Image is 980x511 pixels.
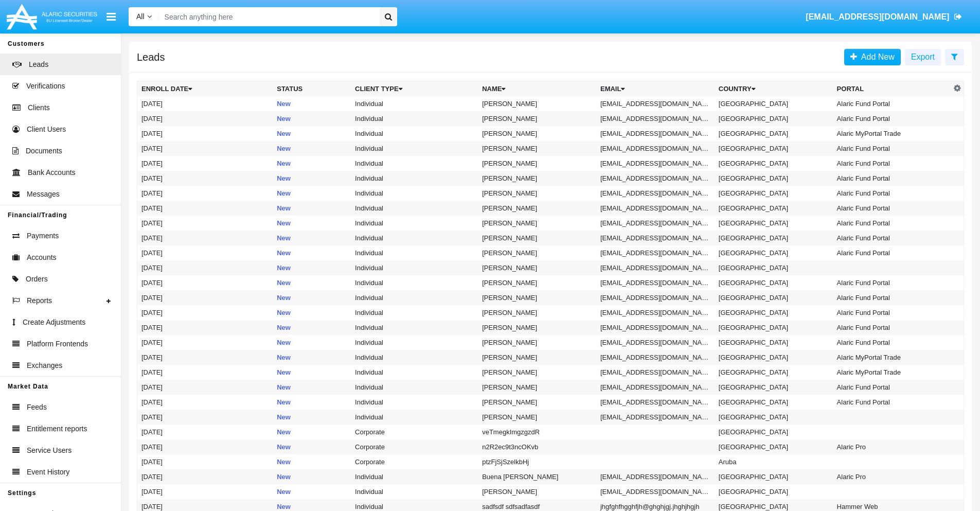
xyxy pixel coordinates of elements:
td: Individual [351,216,478,231]
td: [PERSON_NAME] [478,320,596,335]
td: Alaric Pro [833,439,951,454]
td: Individual [351,350,478,365]
td: New [273,380,351,395]
td: [DATE] [137,111,273,126]
td: [PERSON_NAME] [478,245,596,260]
td: [PERSON_NAME] [478,260,596,275]
td: Individual [351,305,478,320]
td: [GEOGRAPHIC_DATA] [715,156,833,171]
td: Corporate [351,454,478,469]
td: [DATE] [137,171,273,186]
td: [GEOGRAPHIC_DATA] [715,275,833,290]
td: Corporate [351,425,478,439]
td: [DATE] [137,96,273,111]
td: ptzFjSjSzelkbHj [478,454,596,469]
td: Buena [PERSON_NAME] [478,469,596,484]
span: Service Users [27,445,72,456]
td: [EMAIL_ADDRESS][DOMAIN_NAME] [596,469,715,484]
span: [EMAIL_ADDRESS][DOMAIN_NAME] [806,12,949,21]
span: Platform Frontends [27,339,88,349]
td: Individual [351,395,478,410]
td: [EMAIL_ADDRESS][DOMAIN_NAME] [596,156,715,171]
td: Individual [351,186,478,201]
td: [EMAIL_ADDRESS][DOMAIN_NAME] [596,96,715,111]
td: [PERSON_NAME] [478,96,596,111]
td: New [273,216,351,231]
span: Bank Accounts [28,167,76,178]
td: New [273,439,351,454]
td: [GEOGRAPHIC_DATA] [715,216,833,231]
span: Entitlement reports [27,424,87,434]
td: [DATE] [137,245,273,260]
td: [EMAIL_ADDRESS][DOMAIN_NAME] [596,111,715,126]
td: [DATE] [137,290,273,305]
td: [DATE] [137,365,273,380]
td: New [273,275,351,290]
span: Reports [27,295,52,306]
h5: Leads [137,53,165,61]
td: Alaric Fund Portal [833,245,951,260]
td: Alaric MyPortal Trade [833,365,951,380]
td: New [273,186,351,201]
td: [DATE] [137,231,273,245]
td: [EMAIL_ADDRESS][DOMAIN_NAME] [596,260,715,275]
td: [GEOGRAPHIC_DATA] [715,245,833,260]
td: Alaric Pro [833,469,951,484]
span: Exchanges [27,360,62,371]
td: New [273,156,351,171]
td: New [273,410,351,425]
td: [PERSON_NAME] [478,186,596,201]
td: [DATE] [137,201,273,216]
td: [GEOGRAPHIC_DATA] [715,260,833,275]
th: Portal [833,81,951,97]
td: Individual [351,380,478,395]
td: [DATE] [137,484,273,499]
td: [PERSON_NAME] [478,350,596,365]
td: New [273,395,351,410]
th: Client Type [351,81,478,97]
td: [GEOGRAPHIC_DATA] [715,290,833,305]
a: [EMAIL_ADDRESS][DOMAIN_NAME] [801,3,967,31]
td: New [273,350,351,365]
td: [GEOGRAPHIC_DATA] [715,126,833,141]
td: Individual [351,275,478,290]
td: [PERSON_NAME] [478,365,596,380]
td: Individual [351,469,478,484]
td: Alaric Fund Portal [833,305,951,320]
th: Enroll Date [137,81,273,97]
td: [DATE] [137,439,273,454]
td: Individual [351,290,478,305]
td: New [273,231,351,245]
td: [PERSON_NAME] [478,290,596,305]
td: Alaric Fund Portal [833,156,951,171]
td: [DATE] [137,126,273,141]
td: Alaric Fund Portal [833,275,951,290]
td: Alaric Fund Portal [833,171,951,186]
td: Alaric Fund Portal [833,380,951,395]
th: Country [715,81,833,97]
td: [EMAIL_ADDRESS][DOMAIN_NAME] [596,335,715,350]
td: Individual [351,260,478,275]
td: Individual [351,245,478,260]
td: [GEOGRAPHIC_DATA] [715,335,833,350]
td: [EMAIL_ADDRESS][DOMAIN_NAME] [596,365,715,380]
td: Alaric Fund Portal [833,231,951,245]
td: [EMAIL_ADDRESS][DOMAIN_NAME] [596,141,715,156]
td: Alaric Fund Portal [833,320,951,335]
td: Alaric Fund Portal [833,96,951,111]
th: Email [596,81,715,97]
td: [GEOGRAPHIC_DATA] [715,171,833,186]
td: [DATE] [137,469,273,484]
span: Client Users [27,124,66,135]
td: New [273,320,351,335]
td: Alaric Fund Portal [833,216,951,231]
td: [PERSON_NAME] [478,275,596,290]
td: [EMAIL_ADDRESS][DOMAIN_NAME] [596,395,715,410]
td: [EMAIL_ADDRESS][DOMAIN_NAME] [596,275,715,290]
button: Export [905,49,941,65]
td: [GEOGRAPHIC_DATA] [715,439,833,454]
td: Alaric MyPortal Trade [833,126,951,141]
td: [PERSON_NAME] [478,484,596,499]
td: [EMAIL_ADDRESS][DOMAIN_NAME] [596,350,715,365]
td: [DATE] [137,320,273,335]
